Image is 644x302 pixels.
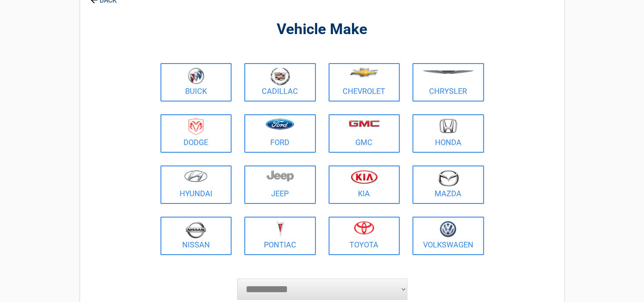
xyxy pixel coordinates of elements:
[350,68,378,77] img: chevrolet
[184,170,208,182] img: hyundai
[412,114,484,153] a: Honda
[329,217,400,255] a: Toyota
[412,217,484,255] a: Volkswagen
[158,20,486,40] h2: Vehicle Make
[160,217,232,255] a: Nissan
[186,221,206,238] img: nissan
[438,170,459,186] img: mazda
[422,70,474,74] img: chrysler
[439,119,457,134] img: honda
[349,120,380,127] img: gmc
[270,67,290,85] img: cadillac
[189,119,203,135] img: dodge
[329,114,400,153] a: GMC
[188,67,204,84] img: buick
[244,166,316,204] a: Jeep
[266,119,294,130] img: ford
[440,221,456,238] img: volkswagen
[160,114,232,153] a: Dodge
[244,114,316,153] a: Ford
[412,166,484,204] a: Mazda
[412,63,484,102] a: Chrysler
[276,221,284,237] img: pontiac
[351,170,378,184] img: kia
[160,63,232,102] a: Buick
[329,63,400,102] a: Chevrolet
[266,170,294,182] img: jeep
[244,63,316,102] a: Cadillac
[329,166,400,204] a: Kia
[354,221,374,235] img: toyota
[244,217,316,255] a: Pontiac
[160,166,232,204] a: Hyundai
